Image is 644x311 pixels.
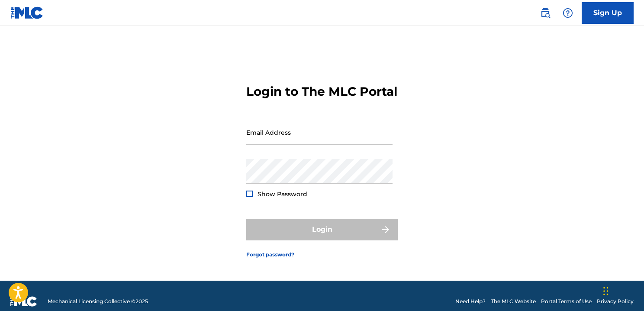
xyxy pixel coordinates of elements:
h3: Login to The MLC Portal [246,84,397,99]
img: MLC Logo [10,6,44,19]
div: Help [559,4,576,22]
img: logo [10,296,37,307]
img: help [563,8,573,18]
a: Need Help? [455,298,486,305]
a: Portal Terms of Use [541,298,592,305]
iframe: Chat Widget [601,269,644,311]
a: Public Search [537,4,554,22]
a: Privacy Policy [597,298,634,305]
a: The MLC Website [491,298,536,305]
a: Forgot password? [246,251,294,259]
a: Sign Up [582,2,634,24]
img: search [540,8,551,18]
span: Show Password [258,190,307,198]
span: Mechanical Licensing Collective © 2025 [48,298,148,305]
div: Drag [603,278,609,304]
